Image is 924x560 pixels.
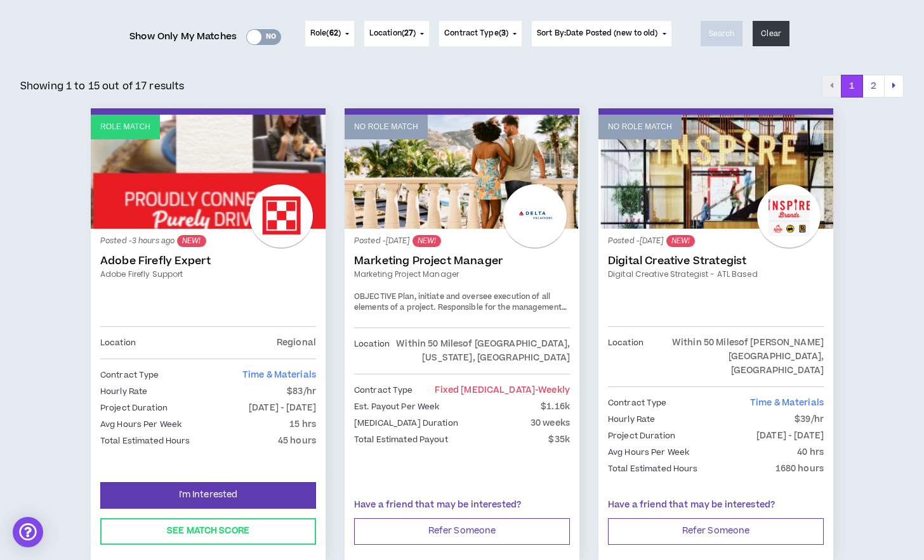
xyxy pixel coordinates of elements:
span: Time & Materials [750,397,824,409]
p: Role Match [100,121,150,133]
p: [DATE] - [DATE] [249,401,316,415]
button: Search [701,21,743,46]
span: I'm Interested [179,489,238,501]
p: 40 hrs [797,445,824,459]
span: Plan, initiate and oversee execution of all elements of a project. Responsible for the management... [354,291,568,358]
button: See Match Score [100,518,316,545]
sup: NEW! [412,235,441,247]
a: Role Match [91,115,326,229]
p: Posted - [DATE] [608,235,824,247]
button: Refer Someone [608,518,824,545]
p: 30 weeks [531,416,570,430]
p: Within 50 Miles of [GEOGRAPHIC_DATA], [US_STATE], [GEOGRAPHIC_DATA] [390,337,570,365]
p: Hourly Rate [608,412,655,426]
a: No Role Match [598,115,833,229]
div: Open Intercom Messenger [13,517,43,547]
p: Contract Type [608,396,667,410]
button: Location(27) [364,21,429,46]
sup: NEW! [177,235,206,247]
p: Have a friend that may be interested? [354,499,570,512]
p: Avg Hours Per Week [608,445,689,459]
p: $1.16k [541,400,570,414]
p: No Role Match [608,121,672,133]
sup: NEW! [666,235,695,247]
span: Contract Type ( ) [444,28,508,39]
p: Total Estimated Hours [608,462,698,476]
p: Hourly Rate [100,385,147,398]
p: [MEDICAL_DATA] Duration [354,416,458,430]
p: Have a friend that may be interested? [608,499,824,512]
p: Location [608,336,643,378]
p: 1680 hours [775,462,824,476]
p: 45 hours [278,434,316,448]
p: Est. Payout Per Week [354,400,439,414]
p: Location [100,336,136,350]
button: Contract Type(3) [439,21,522,46]
p: 15 hrs [289,417,316,431]
button: Sort By:Date Posted (new to old) [532,21,671,46]
p: Project Duration [608,429,675,443]
span: Sort By: Date Posted (new to old) [537,28,658,39]
p: Showing 1 to 15 out of 17 results [20,79,185,94]
button: Clear [753,21,789,46]
nav: pagination [822,75,904,98]
button: 2 [862,75,885,98]
p: Project Duration [100,401,168,415]
p: Location [354,337,390,365]
a: Digital Creative Strategist [608,255,824,267]
span: Show Only My Matches [129,27,237,46]
span: Location ( ) [369,28,416,39]
p: Within 50 Miles of [PERSON_NAME][GEOGRAPHIC_DATA], [GEOGRAPHIC_DATA] [643,336,824,378]
p: Contract Type [354,383,413,397]
button: Refer Someone [354,518,570,545]
p: Avg Hours Per Week [100,417,181,431]
p: No Role Match [354,121,418,133]
p: $83/hr [287,385,316,398]
p: Regional [277,336,316,350]
a: Marketing Project Manager [354,255,570,267]
span: 27 [404,28,413,39]
p: [DATE] - [DATE] [756,429,824,443]
a: Adobe Firefly Support [100,269,316,280]
button: Role(62) [305,21,354,46]
span: OBJECTIVE [354,291,396,302]
p: $39/hr [795,412,824,426]
p: Total Estimated Hours [100,434,190,448]
button: I'm Interested [100,482,316,509]
p: Contract Type [100,368,159,382]
p: Posted - [DATE] [354,235,570,247]
a: Marketing Project Manager [354,269,570,280]
span: 62 [329,28,338,39]
span: - weekly [535,384,570,397]
span: Time & Materials [242,369,316,381]
p: Total Estimated Payout [354,433,448,447]
a: Adobe Firefly Expert [100,255,316,267]
button: 1 [841,75,863,98]
span: Fixed [MEDICAL_DATA] [435,384,570,397]
span: Role ( ) [310,28,341,39]
a: Digital Creative Strategist - ATL Based [608,269,824,280]
p: $35k [548,433,570,447]
span: 3 [501,28,506,39]
a: No Role Match [345,115,579,229]
p: Posted - 3 hours ago [100,235,316,247]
